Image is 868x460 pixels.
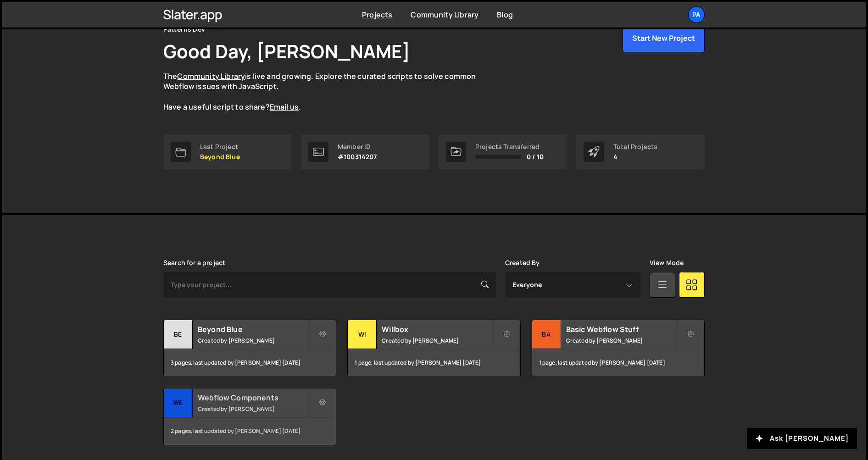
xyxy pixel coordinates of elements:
div: 1 page, last updated by [PERSON_NAME] [DATE] [532,349,704,377]
h2: Basic Webflow Stuff [566,324,677,334]
p: 4 [613,153,657,161]
a: Community Library [411,10,479,20]
p: Beyond Blue [200,153,240,161]
div: Patterns Dev [163,24,205,35]
small: Created by [PERSON_NAME] [382,337,492,344]
h2: Webflow Components [198,393,308,403]
button: Start New Project [623,24,705,52]
p: The is live and growing. Explore the curated scripts to solve common Webflow issues with JavaScri... [163,71,494,112]
h2: Beyond Blue [198,324,308,334]
a: Projects [362,10,392,20]
small: Created by [PERSON_NAME] [198,405,308,413]
label: Created By [505,259,540,266]
a: We Webflow Components Created by [PERSON_NAME] 2 pages, last updated by [PERSON_NAME] [DATE] [163,388,336,445]
a: Community Library [177,71,245,81]
h1: Good Day, [PERSON_NAME] [163,39,410,64]
div: 2 pages, last updated by [PERSON_NAME] [DATE] [164,417,336,445]
small: Created by [PERSON_NAME] [566,337,677,344]
a: Be Beyond Blue Created by [PERSON_NAME] 3 pages, last updated by [PERSON_NAME] [DATE] [163,320,336,377]
div: We [164,388,193,417]
div: Projects Transferred [475,143,544,150]
a: Ba Basic Webflow Stuff Created by [PERSON_NAME] 1 page, last updated by [PERSON_NAME] [DATE] [532,320,705,377]
div: Member ID [338,143,377,150]
input: Type your project... [163,272,496,298]
a: Last Project Beyond Blue [163,134,292,169]
div: Total Projects [613,143,657,150]
div: Last Project [200,143,240,150]
h2: Willbox [382,324,492,334]
a: Wi Willbox Created by [PERSON_NAME] 1 page, last updated by [PERSON_NAME] [DATE] [347,320,520,377]
a: Blog [497,10,513,20]
a: Pa [688,6,705,23]
span: 0 / 10 [527,153,544,161]
div: 3 pages, last updated by [PERSON_NAME] [DATE] [164,349,336,377]
small: Created by [PERSON_NAME] [198,337,308,344]
label: View Mode [650,259,684,266]
div: Ba [532,320,561,349]
button: Ask [PERSON_NAME] [747,428,857,449]
a: Email us [270,102,299,112]
p: #100314207 [338,153,377,161]
label: Search for a project [163,259,225,266]
div: Wi [348,320,377,349]
div: 1 page, last updated by [PERSON_NAME] [DATE] [348,349,520,377]
div: Be [164,320,193,349]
